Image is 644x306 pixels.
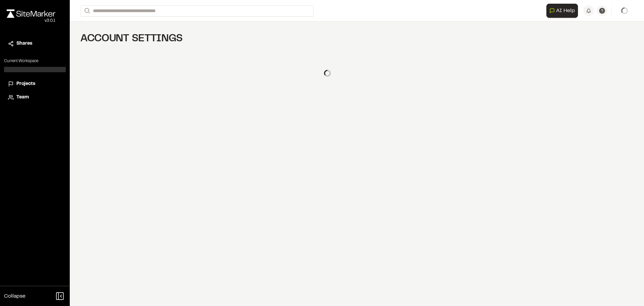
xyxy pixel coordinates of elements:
[16,94,29,101] span: Team
[7,9,55,18] img: rebrand.png
[546,4,581,18] div: Open AI Assistant
[16,80,35,88] span: Projects
[8,80,62,88] a: Projects
[16,40,32,47] span: Shares
[4,58,66,64] p: Current Workspace
[4,292,25,300] span: Collapse
[556,7,575,15] span: AI Help
[546,4,578,18] button: Open AI Assistant
[80,5,93,16] button: Search
[8,94,62,101] a: Team
[80,32,574,46] h1: Account Settings
[7,18,55,24] div: Oh geez...please don't...
[8,40,62,47] a: Shares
